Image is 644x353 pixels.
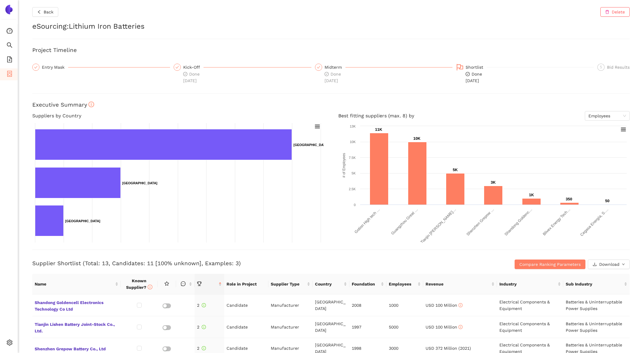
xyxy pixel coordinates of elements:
span: Shandong Goldencell Electronics Technology Co Ltd [35,298,118,312]
text: 2.5K [349,187,356,191]
text: 5K [453,168,458,172]
span: check-circle [183,72,187,76]
th: this column's title is Country,this column is sortable [313,274,349,294]
span: info-circle [458,325,463,329]
span: Tianjin Lishen Battery Joint-Stock Co., Ltd. [35,320,118,334]
span: Revenue [426,281,490,287]
span: 2 [197,325,206,329]
text: Shenzhen Grepow … [465,207,495,237]
div: Shortlist [466,64,487,71]
span: message [181,281,186,286]
td: Electrical Components & Equipment [497,294,563,316]
th: Role in Project [224,274,268,294]
span: Industry [499,281,556,287]
text: 350 [566,197,572,201]
span: Foundation [352,281,379,287]
span: trophy [197,281,202,286]
td: Candidate [224,316,268,338]
td: Manufacturer [268,316,313,338]
th: this column is sortable [176,274,195,294]
button: Compare Ranking Parameters [515,260,585,269]
td: Electrical Components & Equipment [497,316,563,338]
span: Bid Results [607,65,630,70]
th: this column's title is Foundation,this column is sortable [349,274,386,294]
span: Employees [588,111,626,120]
span: 2 [197,303,206,308]
span: info-circle [458,303,463,307]
text: 1K [529,193,534,197]
span: info-circle [148,285,152,289]
span: download [593,262,597,267]
span: Back [44,9,53,15]
span: Employees [389,281,416,287]
text: Blivex Energy Tech… [542,207,571,237]
th: this column's title is Industry,this column is sortable [497,274,563,294]
span: check [175,65,179,69]
td: Batteries & Uninterruptable Power Supplies [563,316,630,338]
td: [GEOGRAPHIC_DATA] [313,316,349,338]
td: Candidate [224,294,268,316]
td: 2008 [349,294,386,316]
td: [GEOGRAPHIC_DATA] [313,294,349,316]
span: 2 [197,346,206,351]
span: setting [7,337,13,349]
span: flag [456,64,464,71]
span: Done [DATE] [183,72,200,83]
span: check-circle [325,72,329,76]
span: 5 [600,65,602,69]
div: Kick-Off [183,64,204,71]
span: Compare Ranking Parameters [519,261,581,268]
img: Logo [4,5,14,14]
span: Download [599,261,619,268]
text: Shandong Goldenc… [504,207,533,237]
button: downloadDownloaddown [588,260,630,269]
span: Sub Industry [566,281,623,287]
span: check-circle [466,72,470,76]
td: 5000 [386,316,423,338]
text: 11K [375,127,382,132]
span: Done [DATE] [325,72,341,83]
span: delete [605,10,609,15]
text: Gotion High tech … [354,207,381,234]
span: Shenzhen Grepow Battery Co., Ltd [35,344,118,352]
text: 10K [413,136,420,141]
text: [GEOGRAPHIC_DATA] [122,181,157,185]
span: down [622,263,625,266]
text: 3K [491,180,496,185]
div: Shortlistcheck-circleDone[DATE] [456,64,594,84]
span: info-circle [202,303,206,307]
span: dashboard [7,26,13,38]
span: Known Supplier? [126,278,152,290]
span: star [164,281,169,286]
h4: Suppliers by Country [32,111,324,121]
text: [GEOGRAPHIC_DATA] [293,143,329,147]
span: USD 100 Million [426,303,463,308]
td: 1000 [386,294,423,316]
span: info-circle [202,325,206,329]
td: Manufacturer [268,294,313,316]
span: file-add [7,54,13,66]
td: Batteries & Uninterruptable Power Supplies [563,294,630,316]
h3: Project Timeline [32,46,630,54]
h2: eSourcing : Lithium Iron Batteries [32,22,630,32]
span: container [7,69,13,81]
th: this column's title is Revenue,this column is sortable [423,274,497,294]
th: this column's title is Sub Industry,this column is sortable [563,274,630,294]
span: Delete [612,9,625,15]
text: # of Employees [342,153,346,178]
button: leftBack [32,7,58,17]
span: Name [35,281,114,287]
span: USD 100 Million [426,325,463,329]
span: USD 372 Million (2021) [426,346,471,351]
h3: Executive Summary [32,101,630,109]
span: search [7,40,13,52]
text: [GEOGRAPHIC_DATA] [65,219,100,223]
text: Cegasa Energía, S.… [579,207,609,237]
text: Tianjin [PERSON_NAME]… [420,207,457,245]
text: 7.5K [349,156,356,159]
td: 1997 [349,316,386,338]
text: 13K [350,125,356,128]
text: Guangzhou Great … [390,207,418,236]
text: 5K [351,171,356,175]
text: 50 [605,199,609,203]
